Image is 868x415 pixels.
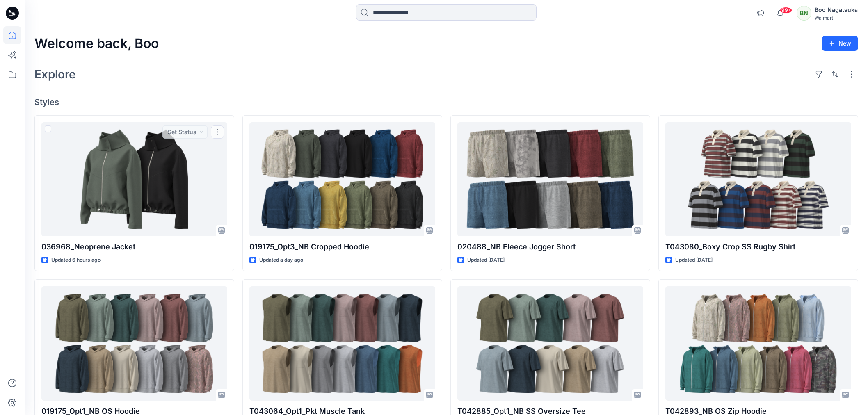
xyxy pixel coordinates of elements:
[34,36,159,51] h2: Welcome back, Boo
[815,5,858,15] div: Boo Nagatsuka
[675,256,713,265] p: Updated [DATE]
[259,256,303,265] p: Updated a day ago
[665,122,851,236] a: T043080_Boxy Crop SS Rugby Shirt
[457,241,643,253] p: 020488_NB Fleece Jogger Short
[815,15,858,21] div: Walmart
[457,122,643,236] a: 020488_NB Fleece Jogger Short
[665,241,851,253] p: T043080_Boxy Crop SS Rugby Shirt
[249,241,435,253] p: 019175_Opt3_NB Cropped Hoodie
[797,6,811,21] div: BN
[34,97,858,107] h4: Styles
[457,286,643,400] a: T042885_Opt1_NB SS Oversize Tee
[822,36,858,51] button: New
[51,256,101,265] p: Updated 6 hours ago
[249,122,435,236] a: 019175_Opt3_NB Cropped Hoodie
[780,7,792,14] span: 99+
[41,286,227,400] a: 019175_Opt1_NB OS Hoodie
[41,241,227,253] p: 036968_Neoprene Jacket
[41,122,227,236] a: 036968_Neoprene Jacket
[665,286,851,400] a: T042893_NB OS Zip Hoodie
[249,286,435,400] a: T043064_Opt1_Pkt Muscle Tank
[467,256,505,265] p: Updated [DATE]
[34,68,76,81] h2: Explore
